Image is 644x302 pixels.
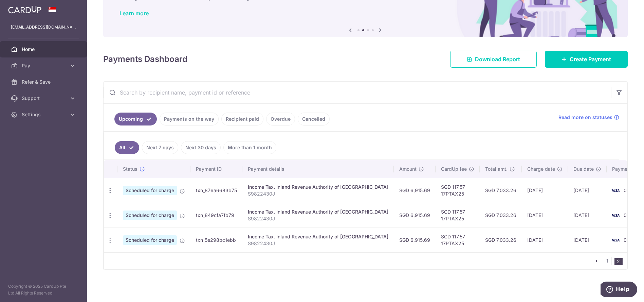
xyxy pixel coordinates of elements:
[123,235,177,245] span: Scheduled for charge
[441,166,467,172] span: CardUp fee
[115,141,139,154] a: All
[436,178,480,203] td: SGD 117.57 17PTAX25
[8,5,41,14] img: CardUp
[266,113,295,125] a: Overdue
[248,208,388,215] div: Income Tax. Inland Revenue Authority of [GEOGRAPHIC_DATA]
[522,203,568,228] td: [DATE]
[119,10,149,17] a: Learn more
[624,187,636,193] span: 0768
[450,51,537,68] a: Download Report
[22,111,67,118] span: Settings
[558,114,619,121] a: Read more on statuses
[592,253,627,269] nav: pager
[394,203,436,228] td: SGD 6,915.69
[480,178,522,203] td: SGD 7,033.26
[248,240,388,247] p: S9822430J
[181,141,221,154] a: Next 30 days
[190,160,242,178] th: Payment ID
[114,113,157,125] a: Upcoming
[558,114,612,121] span: Read more on statuses
[624,212,636,218] span: 0768
[123,166,137,172] span: Status
[522,178,568,203] td: [DATE]
[573,166,594,172] span: Due date
[609,186,622,195] img: Bank Card
[480,228,522,252] td: SGD 7,033.26
[399,166,417,172] span: Amount
[545,51,628,68] a: Create Payment
[601,282,637,299] iframe: Opens a widget where you can find more information
[104,82,611,103] input: Search by recipient name, payment id or reference
[394,178,436,203] td: SGD 6,915.69
[248,184,388,190] div: Income Tax. Inland Revenue Authority of [GEOGRAPHIC_DATA]
[624,237,636,243] span: 0768
[436,203,480,228] td: SGD 117.57 17PTAX25
[298,113,330,125] a: Cancelled
[22,79,67,85] span: Refer & Save
[248,233,388,240] div: Income Tax. Inland Revenue Authority of [GEOGRAPHIC_DATA]
[242,160,394,178] th: Payment details
[22,46,67,53] span: Home
[22,62,67,69] span: Pay
[123,211,177,220] span: Scheduled for charge
[190,203,242,228] td: txn_849cfa7fb79
[475,55,520,63] span: Download Report
[221,113,263,125] a: Recipient paid
[568,228,607,252] td: [DATE]
[11,24,76,31] p: [EMAIL_ADDRESS][DOMAIN_NAME]
[609,211,622,219] img: Bank Card
[522,228,568,252] td: [DATE]
[609,236,622,244] img: Bank Card
[190,228,242,252] td: txn_5e298bc1ebb
[394,228,436,252] td: SGD 6,915.69
[614,258,623,265] li: 2
[436,228,480,252] td: SGD 117.57 17PTAX25
[568,178,607,203] td: [DATE]
[22,95,67,102] span: Support
[570,55,611,63] span: Create Payment
[103,53,187,65] h4: Payments Dashboard
[190,178,242,203] td: txn_876a6683b75
[142,141,178,154] a: Next 7 days
[485,166,508,172] span: Total amt.
[123,186,177,195] span: Scheduled for charge
[160,113,219,125] a: Payments on the way
[527,166,555,172] span: Charge date
[248,215,388,222] p: S9822430J
[568,203,607,228] td: [DATE]
[603,257,611,265] a: 1
[223,141,276,154] a: More than 1 month
[248,190,388,197] p: S9822430J
[480,203,522,228] td: SGD 7,033.26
